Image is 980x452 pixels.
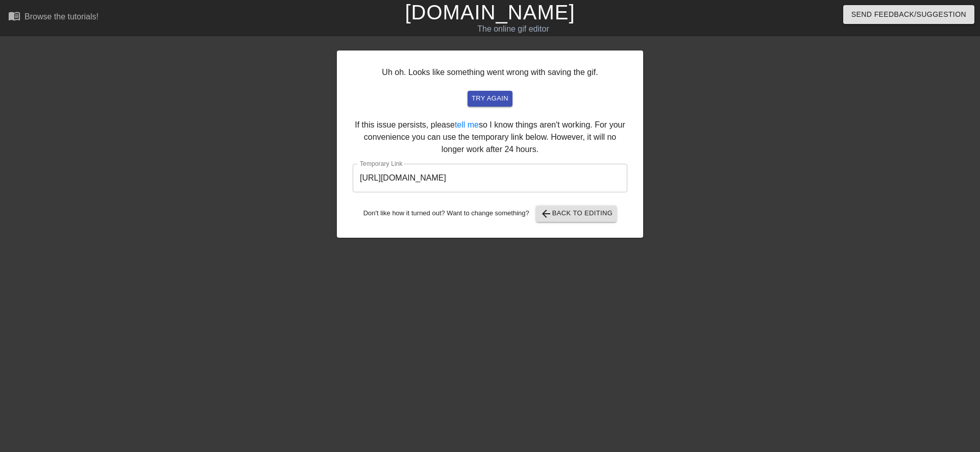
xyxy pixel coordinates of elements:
[468,91,512,107] button: try again
[851,8,966,21] span: Send Feedback/Suggestion
[24,12,99,21] div: Browse the tutorials!
[332,23,695,35] div: The online gif editor
[472,93,508,105] span: try again
[353,164,627,192] input: bare
[8,10,20,22] span: menu_book
[540,208,613,220] span: Back to Editing
[536,206,617,222] button: Back to Editing
[353,206,627,222] div: Don't like how it turned out? Want to change something?
[337,51,643,238] div: Uh oh. Looks like something went wrong with saving the gif. If this issue persists, please so I k...
[540,208,552,220] span: arrow_back
[405,1,575,23] a: [DOMAIN_NAME]
[843,5,974,24] button: Send Feedback/Suggestion
[8,10,99,26] a: Browse the tutorials!
[455,120,479,129] a: tell me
